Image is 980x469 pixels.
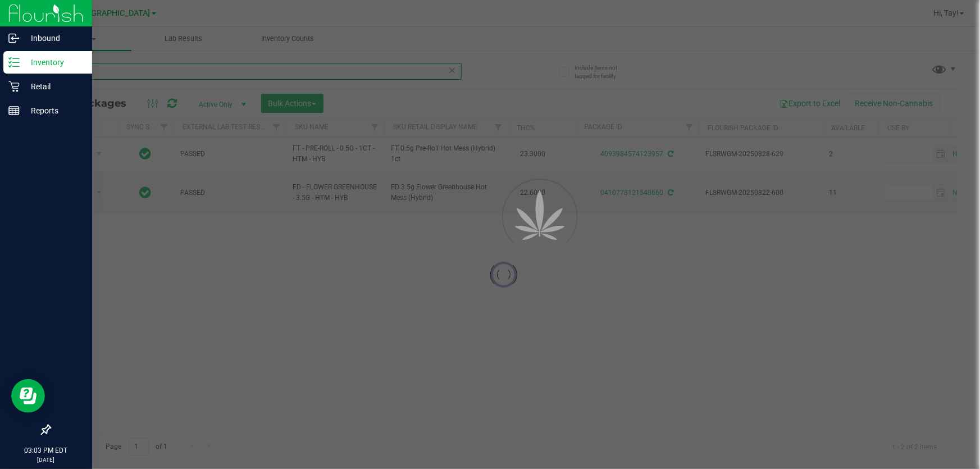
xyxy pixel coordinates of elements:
p: 03:03 PM EDT [5,445,87,456]
inline-svg: Inventory [8,57,20,68]
iframe: Resource center [11,379,45,413]
inline-svg: Inbound [8,33,20,44]
inline-svg: Retail [8,81,20,92]
p: Retail [20,80,87,93]
p: Inventory [20,56,87,69]
p: [DATE] [5,456,87,464]
p: Inbound [20,31,87,45]
inline-svg: Reports [8,105,20,116]
p: Reports [20,104,87,117]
